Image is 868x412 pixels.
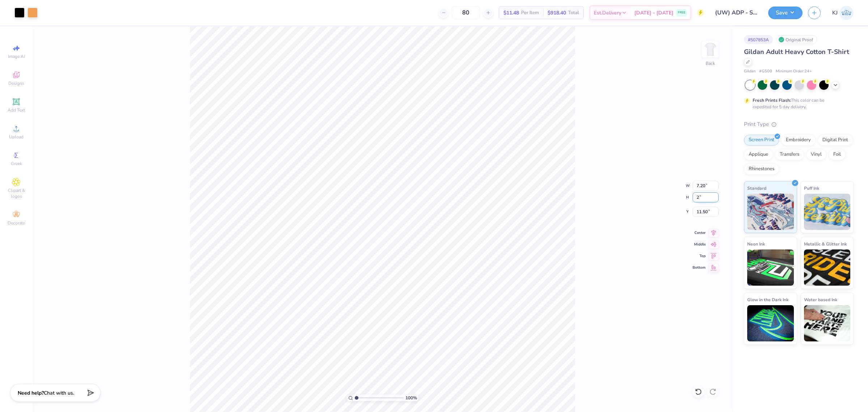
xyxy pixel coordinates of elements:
span: Glow in the Dark Ink [747,296,788,303]
div: Transfers [775,149,804,160]
div: Applique [744,149,773,160]
div: Screen Print [744,135,779,146]
img: Water based Ink [804,305,851,341]
span: KJ [832,9,838,17]
button: Save [768,7,803,19]
img: Kendra Jingco [839,6,854,20]
span: Bottom [693,265,706,270]
img: Puff Ink [804,194,851,230]
span: Greek [11,161,22,167]
img: Glow in the Dark Ink [747,305,794,341]
span: Per Item [521,9,539,17]
span: Standard [747,184,766,192]
span: Center [693,230,706,235]
span: Clipart & logos [4,188,29,199]
div: Rhinestones [744,164,779,175]
div: Original Proof [776,35,817,44]
span: Add Text [8,107,25,113]
a: KJ [832,6,854,20]
strong: Need help? [18,390,44,396]
div: Back [706,60,715,67]
span: # G500 [759,68,772,75]
span: Gildan Adult Heavy Cotton T-Shirt [744,47,849,56]
span: Est. Delivery [594,9,621,17]
span: $11.48 [503,9,519,17]
span: Water based Ink [804,296,837,303]
span: Neon Ink [747,240,765,248]
input: Untitled Design [710,5,763,20]
div: Foil [829,149,846,160]
span: Upload [9,134,24,140]
span: Designs [8,80,24,86]
span: Puff Ink [804,184,819,192]
span: Total [568,9,579,17]
input: – – [452,6,480,19]
div: Print Type [744,120,854,129]
span: Metallic & Glitter Ink [804,240,847,248]
span: Image AI [8,54,25,59]
span: [DATE] - [DATE] [634,9,673,17]
strong: Fresh Prints Flash: [753,97,791,103]
img: Standard [747,194,794,230]
img: Metallic & Glitter Ink [804,249,851,286]
span: Minimum Order: 24 + [776,68,812,75]
span: Gildan [744,68,756,75]
span: $918.40 [548,9,566,17]
img: Neon Ink [747,249,794,286]
span: Middle [693,242,706,247]
span: FREE [678,10,685,15]
div: Digital Print [818,135,853,146]
div: # 507853A [744,35,773,44]
span: Decorate [8,220,25,226]
span: Chat with us. [44,390,74,396]
div: This color can be expedited for 5 day delivery. [753,97,842,110]
span: 100 % [405,395,417,401]
img: Back [703,42,718,56]
span: Top [693,253,706,258]
div: Vinyl [806,149,826,160]
div: Embroidery [781,135,816,146]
